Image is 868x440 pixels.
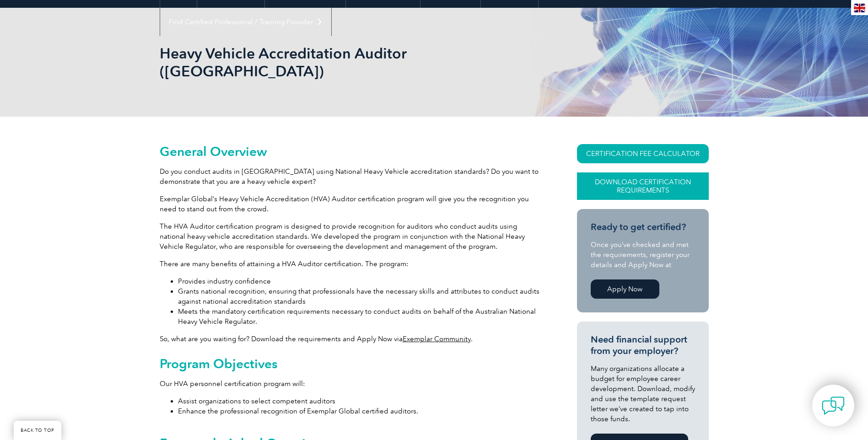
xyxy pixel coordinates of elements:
img: contact-chat.png [822,394,845,417]
p: Exemplar Global’s Heavy Vehicle Accreditation (HVA) Auditor certification program will give you t... [160,194,544,214]
a: CERTIFICATION FEE CALCULATOR [577,144,709,163]
h3: Ready to get certified? [591,221,695,233]
li: Grants national recognition, ensuring that professionals have the necessary skills and attributes... [178,286,544,306]
a: Exemplar Community [403,335,471,343]
h1: Heavy Vehicle Accreditation Auditor ([GEOGRAPHIC_DATA]) [160,44,511,80]
a: BACK TO TOP [14,421,61,440]
p: The HVA Auditor certification program is designed to provide recognition for auditors who conduct... [160,221,544,252]
p: Once you’ve checked and met the requirements, register your details and Apply Now at [591,240,695,270]
h3: Need financial support from your employer? [591,334,695,357]
a: Download Certification Requirements [577,172,709,200]
p: There are many benefits of attaining a HVA Auditor certification. The program: [160,259,544,269]
h2: Program Objectives [160,356,544,371]
a: Apply Now [591,279,659,299]
img: en [854,4,865,12]
li: Enhance the professional recognition of Exemplar Global certified auditors. [178,406,544,416]
p: Do you conduct audits in [GEOGRAPHIC_DATA] using National Heavy Vehicle accreditation standards? ... [160,166,544,187]
p: Many organizations allocate a budget for employee career development. Download, modify and use th... [591,364,695,424]
p: Our HVA personnel certification program will: [160,379,544,389]
li: Provides industry confidence [178,276,544,286]
li: Meets the mandatory certification requirements necessary to conduct audits on behalf of the Austr... [178,306,544,327]
h2: General Overview [160,144,544,159]
li: Assist organizations to select competent auditors [178,396,544,406]
p: So, what are you waiting for? Download the requirements and Apply Now via . [160,334,544,344]
a: Find Certified Professional / Training Provider [160,8,331,36]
